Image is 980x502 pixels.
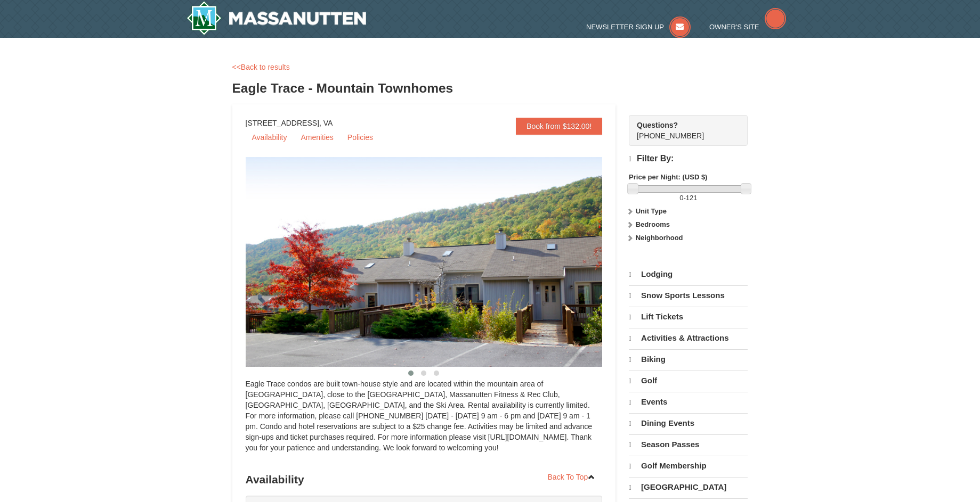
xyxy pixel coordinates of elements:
[294,129,339,145] a: Amenities
[246,469,603,490] h3: Availability
[709,23,759,31] span: Owner's Site
[629,371,748,391] a: Golf
[629,154,748,164] h4: Filter By:
[709,23,786,31] a: Owner's Site
[232,78,748,99] h3: Eagle Trace - Mountain Townhomes
[629,456,748,476] a: Golf Membership
[187,1,367,35] a: Massanutten Resort
[629,307,748,327] a: Lift Tickets
[629,285,748,306] a: Snow Sports Lessons
[232,63,290,71] a: <<Back to results
[246,129,294,145] a: Availability
[629,173,707,181] strong: Price per Night: (USD $)
[541,469,603,485] a: Back To Top
[629,349,748,369] a: Biking
[629,477,748,497] a: [GEOGRAPHIC_DATA]
[629,434,748,455] a: Season Passes
[637,120,728,140] span: [PHONE_NUMBER]
[629,328,748,348] a: Activities & Attractions
[629,265,748,284] a: Lodging
[679,194,683,202] span: 0
[586,23,664,31] span: Newsletter Sign Up
[636,234,683,242] strong: Neighborhood
[636,207,667,215] strong: Unit Type
[246,378,603,464] div: Eagle Trace condos are built town-house style and are located within the mountain area of [GEOGRA...
[637,121,678,129] strong: Questions?
[246,157,629,367] img: 19218983-1-9b289e55.jpg
[629,193,748,203] label: -
[516,118,602,135] a: Book from $132.00!
[629,413,748,433] a: Dining Events
[636,220,670,228] strong: Bedrooms
[187,1,367,35] img: Massanutten Resort Logo
[341,129,379,145] a: Policies
[586,23,691,31] a: Newsletter Sign Up
[686,194,698,202] span: 121
[629,392,748,412] a: Events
